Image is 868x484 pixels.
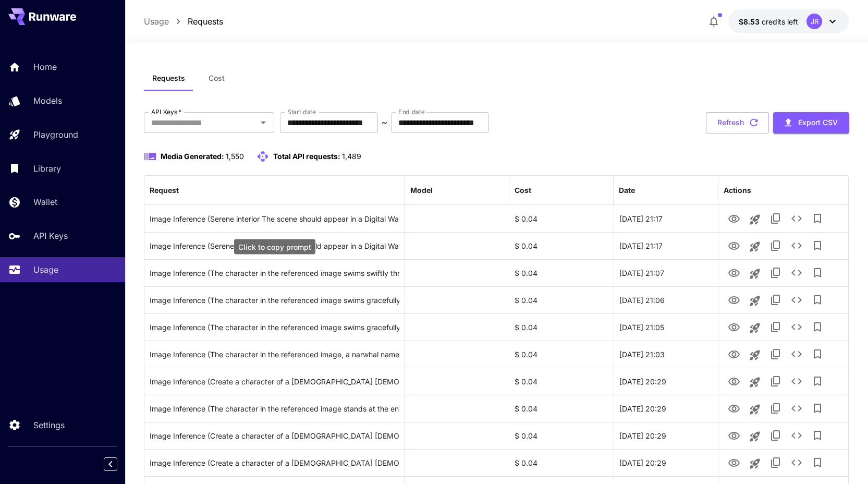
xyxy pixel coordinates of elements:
div: 23 Sep, 2025 21:17 [614,232,718,259]
div: $ 0.04 [509,422,614,449]
button: Copy TaskUUID [765,452,786,473]
button: Open [256,115,271,130]
div: $ 0.04 [509,449,614,476]
button: Copy TaskUUID [765,262,786,283]
div: $ 0.04 [509,313,614,341]
span: Total API requests: [273,152,340,161]
div: Click to copy prompt [150,260,399,286]
a: Requests [188,15,223,28]
button: View [724,235,744,256]
span: Media Generated: [161,152,224,161]
button: Export CSV [773,112,849,134]
button: Add to library [807,371,828,392]
button: See details [786,262,807,283]
div: $ 0.04 [509,259,614,286]
div: 23 Sep, 2025 20:29 [614,368,718,395]
div: Click to copy prompt [150,287,399,313]
button: Launch in playground [744,453,765,474]
div: Actions [724,186,751,195]
button: Copy TaskUUID [765,208,786,229]
button: View [724,316,744,337]
div: Click to copy prompt [150,395,399,422]
div: $ 0.04 [509,368,614,395]
button: Add to library [807,452,828,473]
button: Add to library [807,425,828,446]
div: 23 Sep, 2025 21:17 [614,205,718,232]
p: Home [33,60,57,73]
button: See details [786,371,807,392]
div: $ 0.04 [509,341,614,368]
button: Launch in playground [744,263,765,284]
div: Click to copy prompt [150,341,399,368]
button: Launch in playground [744,236,765,257]
button: Copy TaskUUID [765,289,786,310]
div: Request [150,186,179,195]
span: Cost [209,74,225,83]
button: View [724,262,744,283]
button: Copy TaskUUID [765,425,786,446]
label: Start date [287,107,316,116]
div: $ 0.04 [509,232,614,259]
div: Collapse sidebar [112,455,125,474]
button: Add to library [807,344,828,365]
p: API Keys [33,229,68,242]
button: See details [786,452,807,473]
div: Click to copy prompt [150,233,399,259]
div: Click to copy prompt [150,314,399,341]
button: Copy TaskUUID [765,235,786,256]
p: Settings [33,419,65,431]
button: View [724,289,744,310]
div: 23 Sep, 2025 21:07 [614,259,718,286]
div: 23 Sep, 2025 21:06 [614,286,718,313]
button: Launch in playground [744,209,765,230]
button: Add to library [807,289,828,310]
button: View [724,208,744,229]
label: End date [398,107,424,116]
div: Click to copy prompt [150,450,399,476]
div: $ 0.04 [509,286,614,313]
div: 23 Sep, 2025 21:05 [614,313,718,341]
div: 23 Sep, 2025 21:03 [614,341,718,368]
p: ~ [382,116,387,129]
span: Requests [152,74,185,83]
button: Add to library [807,235,828,256]
p: Playground [33,128,78,141]
div: Click to copy prompt [150,205,399,232]
label: API Keys [151,107,181,116]
button: View [724,370,744,392]
button: Add to library [807,317,828,337]
div: Model [410,186,433,195]
button: See details [786,317,807,337]
p: Models [33,94,62,107]
button: Launch in playground [744,372,765,393]
span: $8.53 [739,17,762,26]
button: Add to library [807,398,828,419]
button: See details [786,208,807,229]
button: View [724,452,744,473]
button: $8.53178JR [728,9,849,33]
div: Click to copy prompt [150,368,399,395]
button: Launch in playground [744,399,765,420]
button: See details [786,289,807,310]
button: View [724,397,744,419]
button: See details [786,425,807,446]
div: 23 Sep, 2025 20:29 [614,395,718,422]
button: Copy TaskUUID [765,344,786,365]
span: credits left [762,17,798,26]
button: Copy TaskUUID [765,317,786,337]
button: View [724,425,744,446]
button: Launch in playground [744,345,765,366]
div: Click to copy prompt [234,239,315,255]
p: Library [33,162,61,175]
button: Add to library [807,262,828,283]
div: JR [806,14,822,29]
div: $ 0.04 [509,205,614,232]
button: Collapse sidebar [104,457,117,471]
button: See details [786,344,807,365]
button: See details [786,398,807,419]
a: Usage [144,15,169,28]
button: Refresh [706,112,769,134]
button: Launch in playground [744,318,765,338]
